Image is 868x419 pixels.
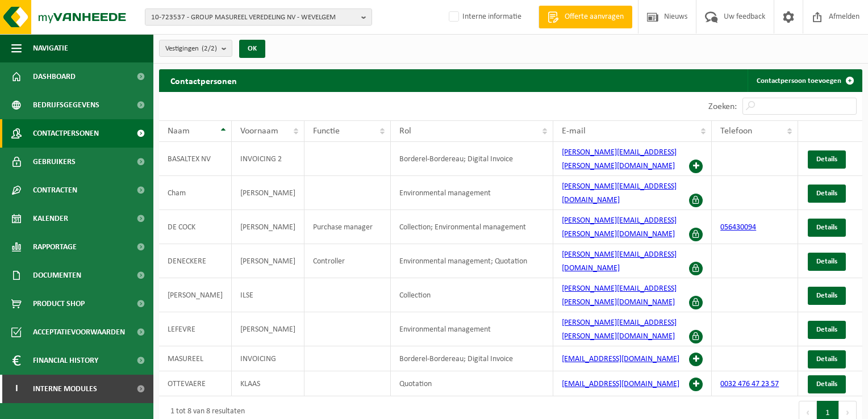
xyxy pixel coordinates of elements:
[399,127,411,136] span: Rol
[808,185,846,203] a: Details
[808,321,846,339] a: Details
[816,258,837,265] span: Details
[304,244,391,278] td: Controller
[446,9,521,26] label: Interne informatie
[562,182,677,204] a: [PERSON_NAME][EMAIL_ADDRESS][DOMAIN_NAME]
[33,233,77,261] span: Rapportage
[33,318,125,346] span: Acceptatievoorwaarden
[391,278,553,312] td: Collection
[202,45,217,52] count: (2/2)
[151,9,357,26] span: 10-723537 - GROUP MASUREEL VEREDELING NV - WEVELGEM
[33,261,81,290] span: Documenten
[159,312,232,346] td: LEFEVRE
[816,292,837,299] span: Details
[808,150,846,169] a: Details
[33,204,68,233] span: Kalender
[391,346,553,371] td: Borderel-Bordereau; Digital Invoice
[816,190,837,197] span: Details
[232,312,304,346] td: [PERSON_NAME]
[159,69,248,91] h2: Contactpersonen
[159,176,232,210] td: Cham
[562,284,677,307] a: [PERSON_NAME][EMAIL_ADDRESS][PERSON_NAME][DOMAIN_NAME]
[33,34,68,62] span: Navigatie
[33,290,85,318] span: Product Shop
[239,40,265,58] button: OK
[391,244,553,278] td: Environmental management; Quotation
[33,375,97,403] span: Interne modules
[562,11,627,23] span: Offerte aanvragen
[159,278,232,312] td: [PERSON_NAME]
[816,380,837,388] span: Details
[562,127,586,136] span: E-mail
[748,69,861,92] a: Contactpersoon toevoegen
[159,346,232,371] td: MASUREEL
[562,319,677,341] a: [PERSON_NAME][EMAIL_ADDRESS][PERSON_NAME][DOMAIN_NAME]
[159,142,232,176] td: BASALTEX NV
[539,6,632,28] a: Offerte aanvragen
[304,210,391,244] td: Purchase manager
[808,350,846,368] a: Details
[391,176,553,210] td: Environmental management
[232,371,304,396] td: KLAAS
[33,176,77,204] span: Contracten
[33,91,99,119] span: Bedrijfsgegevens
[240,127,278,136] span: Voornaam
[391,371,553,396] td: Quotation
[33,148,76,176] span: Gebruikers
[33,346,98,375] span: Financial History
[313,127,340,136] span: Functie
[808,287,846,305] a: Details
[232,244,304,278] td: [PERSON_NAME]
[808,375,846,393] a: Details
[11,375,22,403] span: I
[391,210,553,244] td: Collection; Environmental management
[562,148,677,170] a: [PERSON_NAME][EMAIL_ADDRESS][PERSON_NAME][DOMAIN_NAME]
[808,253,846,271] a: Details
[232,142,304,176] td: INVOICING 2
[232,210,304,244] td: [PERSON_NAME]
[708,102,737,111] label: Zoeken:
[232,278,304,312] td: ILSE
[720,223,756,232] a: 056430094
[562,380,679,388] a: [EMAIL_ADDRESS][DOMAIN_NAME]
[562,355,679,363] a: [EMAIL_ADDRESS][DOMAIN_NAME]
[816,156,837,163] span: Details
[145,9,372,26] button: 10-723537 - GROUP MASUREEL VEREDELING NV - WEVELGEM
[232,176,304,210] td: [PERSON_NAME]
[159,40,232,57] button: Vestigingen(2/2)
[816,355,837,363] span: Details
[232,346,304,371] td: INVOICING
[165,40,217,57] span: Vestigingen
[168,127,190,136] span: Naam
[816,326,837,333] span: Details
[159,244,232,278] td: DENECKERE
[562,250,677,273] a: [PERSON_NAME][EMAIL_ADDRESS][DOMAIN_NAME]
[159,371,232,396] td: OTTEVAERE
[816,224,837,231] span: Details
[33,62,76,91] span: Dashboard
[159,210,232,244] td: DE COCK
[808,219,846,237] a: Details
[391,142,553,176] td: Borderel-Bordereau; Digital Invoice
[720,380,779,388] a: 0032 476 47 23 57
[33,119,99,148] span: Contactpersonen
[562,216,677,238] a: [PERSON_NAME][EMAIL_ADDRESS][PERSON_NAME][DOMAIN_NAME]
[720,127,752,136] span: Telefoon
[391,312,553,346] td: Environmental management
